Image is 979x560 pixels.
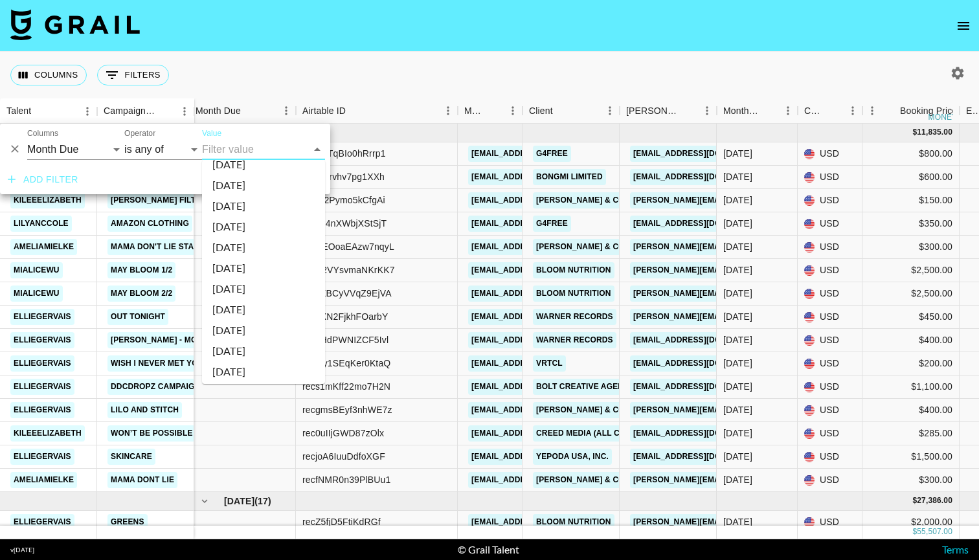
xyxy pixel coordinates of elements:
[620,98,717,124] div: Booker
[723,194,752,207] div: May '25
[862,422,960,445] div: $285.00
[798,282,862,306] div: USD
[723,287,752,300] div: May '25
[630,262,841,278] a: [PERSON_NAME][EMAIL_ADDRESS][DOMAIN_NAME]
[626,98,679,124] div: [PERSON_NAME]
[5,139,25,159] button: Delete
[10,546,34,554] div: v [DATE]
[630,332,775,348] a: [EMAIL_ADDRESS][DOMAIN_NAME]
[533,355,566,372] a: Vrtcl
[302,473,390,486] div: recfNMR0n39PlBUu1
[10,286,63,302] a: mialicewu
[862,236,960,259] div: $300.00
[723,380,752,393] div: May '25
[533,402,646,418] a: [PERSON_NAME] & Co LLC
[189,98,296,124] div: Month Due
[346,102,364,120] button: Sort
[107,472,177,488] a: Mama Dont Lie
[202,361,325,382] li: [DATE]
[196,492,214,510] button: hide children
[202,128,221,139] label: Value
[202,382,325,403] li: [DATE]
[862,469,960,492] div: $300.00
[630,169,775,185] a: [EMAIL_ADDRESS][DOMAIN_NAME]
[107,239,240,255] a: Mama Don't Lie Stars Go Dim
[202,237,325,258] li: [DATE]
[468,402,613,418] a: [EMAIL_ADDRESS][DOMAIN_NAME]
[202,258,325,278] li: [DATE]
[302,263,395,276] div: recU2VYsvmaNKrKK7
[27,128,58,139] label: Columns
[202,175,325,196] li: [DATE]
[630,449,775,465] a: [EMAIL_ADDRESS][DOMAIN_NAME]
[529,98,553,124] div: Client
[202,139,306,159] input: Filter value
[862,166,960,189] div: $600.00
[302,217,387,230] div: rece94nXWbjXStSjT
[107,332,244,348] a: [PERSON_NAME] - Momma Song
[630,239,908,255] a: [PERSON_NAME][EMAIL_ADDRESS][PERSON_NAME][DOMAIN_NAME]
[458,543,519,556] div: © Grail Talent
[630,379,775,395] a: [EMAIL_ADDRESS][DOMAIN_NAME]
[798,212,862,236] div: USD
[600,101,620,120] button: Menu
[862,306,960,329] div: $450.00
[862,282,960,306] div: $2,500.00
[302,240,394,253] div: recUEOoaEAzw7nqyL
[723,473,752,486] div: May '25
[862,189,960,212] div: $150.00
[533,332,616,348] a: Warner Records
[438,101,458,120] button: Menu
[10,192,85,208] a: kileeelizabeth
[468,514,613,530] a: [EMAIL_ADDRESS][DOMAIN_NAME]
[468,449,613,465] a: [EMAIL_ADDRESS][DOMAIN_NAME]
[468,146,613,162] a: [EMAIL_ADDRESS][DOMAIN_NAME]
[468,355,613,372] a: [EMAIL_ADDRESS][DOMAIN_NAME]
[10,239,77,255] a: ameliamielke
[912,495,917,506] div: $
[175,102,194,121] button: Menu
[553,102,571,120] button: Sort
[862,212,960,236] div: $350.00
[533,169,606,185] a: Bongmi Limited
[798,422,862,445] div: USD
[900,98,957,124] div: Booking Price
[302,194,385,207] div: reciC2Pymo5kCfgAi
[302,515,381,528] div: recZ5fjD5FtiKdRGf
[717,98,798,124] div: Month Due
[302,98,346,124] div: Airtable ID
[107,449,155,465] a: Skincare
[723,333,752,346] div: May '25
[107,192,210,208] a: [PERSON_NAME] FILTER
[882,102,900,120] button: Sort
[533,286,614,302] a: Bloom Nutrition
[468,425,613,442] a: [EMAIL_ADDRESS][DOMAIN_NAME]
[10,402,74,418] a: elliegervais
[10,262,63,278] a: mialicewu
[468,309,613,325] a: [EMAIL_ADDRESS][DOMAIN_NAME]
[630,425,775,442] a: [EMAIL_ADDRESS][DOMAIN_NAME]
[798,166,862,189] div: USD
[630,146,775,162] a: [EMAIL_ADDRESS][DOMAIN_NAME]
[798,399,862,422] div: USD
[308,140,326,159] button: Close
[302,427,384,440] div: rec0uIIjGWD87zOlx
[862,142,960,166] div: $800.00
[302,147,386,160] div: recMyTqBIo0hRrrp1
[723,98,760,124] div: Month Due
[523,98,620,124] div: Client
[917,127,952,138] div: 11,835.00
[468,286,613,302] a: [EMAIL_ADDRESS][DOMAIN_NAME]
[468,169,613,185] a: [EMAIL_ADDRESS][DOMAIN_NAME]
[723,147,752,160] div: May '25
[107,379,203,395] a: ddcdropz campaign
[798,469,862,492] div: USD
[10,449,74,465] a: elliegervais
[798,329,862,352] div: USD
[302,333,388,346] div: rec9HdPWNIZCF5Ivl
[912,127,917,138] div: $
[503,101,523,120] button: Menu
[202,196,325,216] li: [DATE]
[10,216,72,232] a: lilyanccole
[862,375,960,399] div: $1,100.00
